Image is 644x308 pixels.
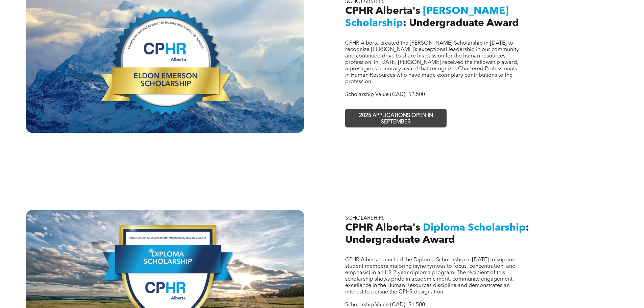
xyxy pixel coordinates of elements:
span: Diploma Scholarship [423,223,526,233]
span: : Undergraduate Award [403,18,519,28]
span: CPHR Alberta's [345,223,420,233]
span: [PERSON_NAME] Scholarship [345,6,508,28]
span: CPHR Alberta's [345,6,420,16]
span: SCHOLARSHIPS [345,216,385,221]
span: Scholarship Value (CAD): $2,500 [345,92,425,97]
span: CPHR Alberta launched the Diploma Scholarship in [DATE] to support student members majoring (syno... [345,257,516,295]
span: CPHR Alberta created the [PERSON_NAME] Scholarship in [DATE] to recognize [PERSON_NAME]’s excepti... [345,41,519,85]
span: 2025 APPLICATIONS OPEN IN SEPTEMBER [347,109,445,129]
a: 2025 APPLICATIONS OPEN IN SEPTEMBER [345,109,447,127]
span: Scholarship Value (CAD): $1,500 [345,302,425,308]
